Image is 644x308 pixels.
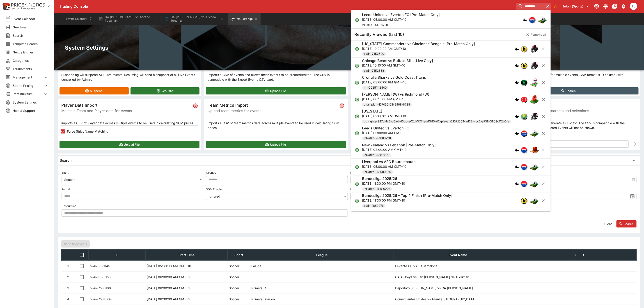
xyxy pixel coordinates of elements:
[521,97,527,103] img: championdata.png
[89,249,146,260] th: ID
[64,13,95,25] button: Event Calendar
[355,80,359,85] svg: Open
[362,114,511,118] p: [DATE] 02:00:01 AM GMT+10
[362,164,416,169] p: [DATE] 05:00:00 AM GMT+10
[521,63,527,69] div: bwin
[65,44,633,51] h2: System Settings
[355,148,359,152] svg: Open
[13,25,48,30] span: New Event
[530,129,539,138] img: soccer.png
[355,97,359,102] svg: Open
[515,64,519,68] div: cerberus
[362,193,452,198] h6: Bundesliga 2025/26 – Top 4 Finish [Pre-Match Only]
[500,121,637,130] p: Select the category you want to generate a CSV for. The CSV is compatible with the "Import Events...
[552,3,559,10] button: No Bookmarks
[362,69,386,73] span: bwin-7452658
[362,58,433,63] h6: Chicago Bears vs Buffalo Bills [Live Only]
[521,97,527,103] div: championdata
[515,148,519,152] div: cerberus
[362,86,388,90] span: nrl-20251112440
[13,41,48,46] span: Template Search
[530,44,539,53] img: american_football.png
[362,119,511,124] span: outrights-337df4c0-b0a4-43bd-a02d-1f771ed41f85-V2-player-5107d503-ad22-4cc2-a738-3853cf12b0fa
[60,87,129,94] button: Suspend
[538,15,547,24] img: soccer.png
[521,164,527,170] div: lclkafka
[206,187,223,191] p: SGM Enabled
[521,130,527,136] img: lclkafka.png
[208,103,338,108] span: Team Metrics Import
[362,102,412,107] span: champion-127460103-9408-8788
[362,17,440,22] p: [DATE] 05:00:00 AM GMT+10
[611,2,619,10] button: Documentation
[521,181,527,187] div: lclkafka
[61,72,198,82] p: Suspending will suspend ALL Live events, Resuming will send a snapshot of all Live Events control...
[530,95,539,104] img: australian_rules.png
[62,171,69,175] p: Sport
[362,126,409,131] h6: Leeds United vs Everton FC
[1,2,10,11] img: PriceKinetics Logo
[515,165,519,169] div: cerberus
[227,294,250,305] td: Soccer
[521,147,527,153] div: lclkafka
[521,63,527,69] img: bwin.png
[145,271,227,283] td: [DATE] 06:00:00 AM GMT+10
[362,204,385,208] span: bwin-1880276
[362,75,426,80] h6: Cronulla Sharks vs Gold Coast Titans
[521,46,527,52] img: bwin.png
[145,260,227,271] td: [DATE] 05:30:00 AM GMT+10
[362,13,440,17] h6: Leeds United vs Everton FC [Pre-Match Only]
[355,182,359,186] svg: Open
[62,271,75,283] td: 2
[354,32,404,37] h5: Recently Viewed (last 10)
[13,100,48,105] span: System Settings
[13,58,48,63] span: Categories
[521,80,527,86] div: nrl
[521,181,527,187] img: lclkafka.png
[516,3,545,10] input: search
[515,165,519,169] img: logo-cerberus.svg
[208,108,338,113] span: Upload team metrics for events
[13,92,43,96] span: Infrastructure
[13,75,43,80] span: Management
[529,17,535,23] img: lclkafka.png
[362,198,452,203] p: [DATE] 11:30:00 PM GMT+10
[362,46,475,51] p: [DATE] 10:00:00 AM GMT+10
[530,163,539,172] img: soccer.png
[630,3,637,10] div: Trent Lewis
[60,4,514,9] div: Trading Console
[362,109,382,114] h6: [US_STATE]
[13,33,48,38] span: Search
[228,13,260,25] button: System Settings
[515,80,519,85] div: cerberus
[529,17,535,23] div: lclkafka
[96,13,161,25] button: CA [PERSON_NAME] vs Atletico Tucuman
[13,108,48,113] span: Help & Support
[227,249,250,260] th: Sport
[602,220,615,228] button: Clear
[206,171,216,175] p: Country
[351,171,360,175] p: League
[515,148,519,152] img: logo-cerberus.svg
[362,41,475,46] h6: [US_STATE] Commanders vs Cincinnati Bengals [Pre-Match Only]
[362,97,429,101] p: [DATE] 06:15:00 PM GMT+10
[515,114,519,119] div: cerberus
[593,2,601,10] button: Connected to PK
[530,112,539,121] img: american_football.png
[629,1,639,11] button: Trent Lewis
[362,143,436,147] h6: New Zealand vs Lebanon [Pre-Match Only]
[602,2,610,10] button: Toggle light/dark mode
[227,260,250,271] td: Soccer
[521,113,527,120] div: outrights
[60,158,72,163] h6: Search
[521,147,527,153] img: lclkafka.png
[560,3,592,10] button: Select Tenant
[500,108,637,113] span: Exports a list of events, their markets and selections
[515,64,519,68] img: logo-cerberus.svg
[355,114,359,119] svg: Open
[521,114,527,120] img: outrights.png
[62,176,203,183] div: Soccer
[355,131,359,136] svg: Open
[530,196,539,205] img: soccer.png
[515,131,519,136] img: logo-cerberus.svg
